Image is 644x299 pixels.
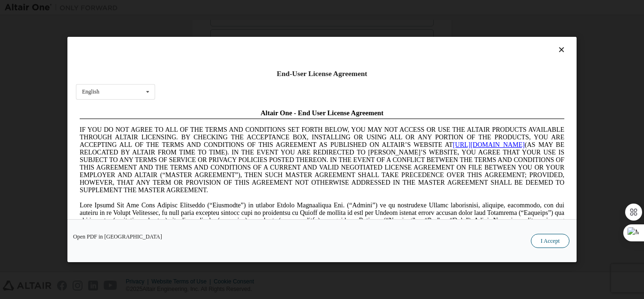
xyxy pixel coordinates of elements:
[4,96,488,164] span: Lore Ipsumd Sit Ame Cons Adipisc Elitseddo (“Eiusmodte”) in utlabor Etdolo Magnaaliqua Eni. (“Adm...
[185,4,308,11] span: Altair One - End User License Agreement
[377,36,449,43] a: [URL][DOMAIN_NAME]
[73,234,162,239] a: Open PDF in [GEOGRAPHIC_DATA]
[76,69,568,78] div: End-User License Agreement
[4,21,488,88] span: IF YOU DO NOT AGREE TO ALL OF THE TERMS AND CONDITIONS SET FORTH BELOW, YOU MAY NOT ACCESS OR USE...
[531,234,570,248] button: I Accept
[82,89,99,94] div: English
